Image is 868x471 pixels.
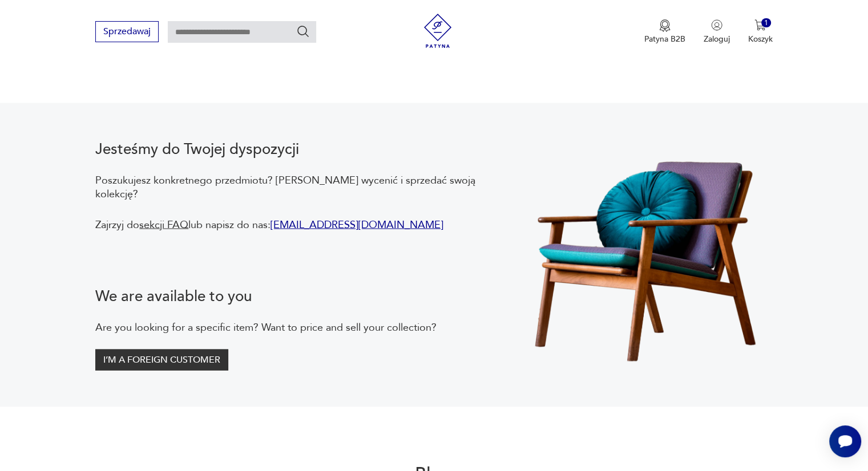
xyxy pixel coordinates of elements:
a: Sprzedawaj [95,29,159,36]
h4: Jesteśmy do Twojej dyspozycji [95,139,502,159]
p: Koszyk [748,34,773,44]
button: Zaloguj [704,19,730,44]
a: sekcji FAQ [139,217,188,232]
img: Ikonka użytkownika [711,19,722,31]
img: Ikona medalu [659,19,671,32]
h4: We are available to you [95,286,502,306]
button: Patyna B2B [644,19,685,44]
button: Szukaj [296,25,310,38]
div: 1 [761,18,771,28]
p: Patyna B2B [644,34,685,44]
a: I’M A FOREIGN CUSTOMER [95,349,502,370]
iframe: Smartsupp widget button [829,425,861,457]
button: 1Koszyk [748,19,773,44]
button: Sprzedawaj [95,21,159,42]
a: Ikona medaluPatyna B2B [644,19,685,44]
p: Are you looking for a specific item? Want to price and sell your collection? [95,320,502,334]
p: Zaloguj [704,34,730,44]
p: Poszukujesz konkretnego przedmiotu? [PERSON_NAME] wycenić i sprzedać swoją kolekcję? [95,173,502,201]
img: Patyna - sklep z meblami i dekoracjami vintage [421,14,455,48]
a: [EMAIL_ADDRESS][DOMAIN_NAME] [271,217,443,232]
p: Zajrzyj do lub napisz do nas: [95,218,502,232]
img: Krzesło [511,141,782,368]
button: I’M A FOREIGN CUSTOMER [95,349,228,370]
img: Ikona koszyka [754,19,766,31]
